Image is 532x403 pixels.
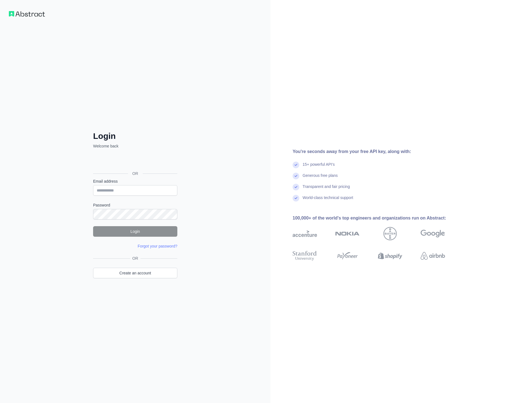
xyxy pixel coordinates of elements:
[93,143,177,149] p: Welcome back
[303,195,353,206] div: World-class technical support
[335,250,360,262] img: payoneer
[303,162,335,173] div: 15+ powerful API's
[293,173,299,179] img: check mark
[138,244,177,248] a: Forgot your password?
[293,148,463,155] div: You're seconds away from your free API key, along with:
[383,227,397,240] img: bayer
[90,155,179,167] iframe: Schaltfläche „Über Google anmelden“
[378,250,402,262] img: shopify
[293,227,317,240] img: accenture
[303,173,338,184] div: Generous free plans
[335,227,360,240] img: nokia
[303,184,350,195] div: Transparent and fair pricing
[293,184,299,190] img: check mark
[93,131,177,141] h2: Login
[130,256,140,261] span: OR
[9,11,45,17] img: Workflow
[93,226,177,237] button: Login
[93,178,177,184] label: Email address
[293,162,299,168] img: check mark
[128,171,143,176] span: OR
[421,250,445,262] img: airbnb
[421,227,445,240] img: google
[93,268,177,278] a: Create an account
[293,195,299,201] img: check mark
[293,250,317,262] img: stanford university
[93,202,177,208] label: Password
[293,215,463,221] div: 100,000+ of the world's top engineers and organizations run on Abstract:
